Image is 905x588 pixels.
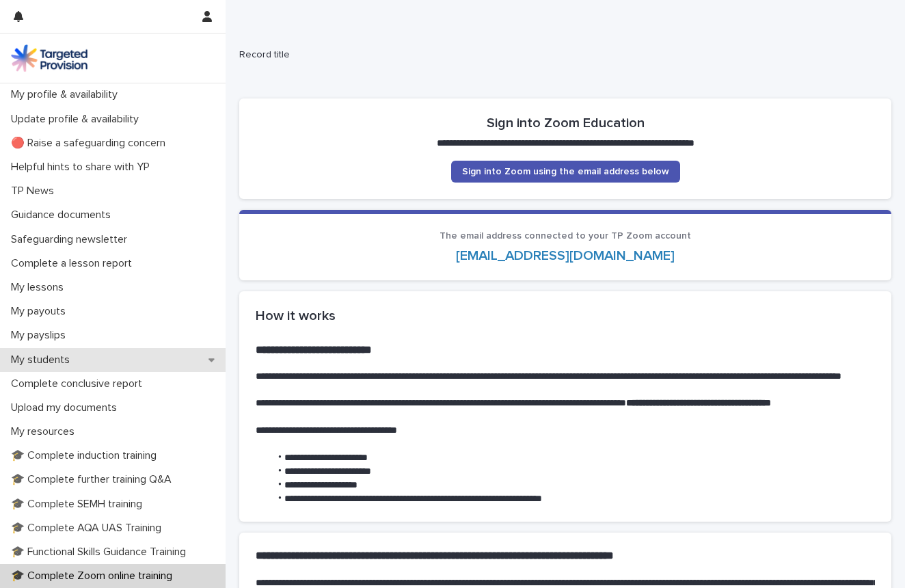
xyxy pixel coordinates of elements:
span: Sign into Zoom using the email address below [462,167,669,176]
p: My students [5,353,81,366]
p: 🎓 Complete Zoom online training [5,570,183,583]
span: The email address connected to your TP Zoom account [440,231,691,241]
p: Complete conclusive report [5,377,153,390]
p: 🎓 Functional Skills Guidance Training [5,546,197,559]
h2: Sign into Zoom Education [487,115,645,131]
a: [EMAIL_ADDRESS][DOMAIN_NAME] [456,249,675,263]
p: Complete a lesson report [5,257,143,270]
p: TP News [5,185,65,198]
a: Sign into Zoom using the email address below [451,161,680,183]
h2: Record title [239,49,886,61]
p: My payslips [5,329,77,342]
p: 🎓 Complete induction training [5,449,167,462]
p: 🎓 Complete SEMH training [5,498,153,511]
p: My payouts [5,305,77,318]
p: My lessons [5,281,75,294]
p: Safeguarding newsletter [5,233,138,246]
img: M5nRWzHhSzIhMunXDL62 [11,44,87,72]
p: My profile & availability [5,88,129,101]
p: Update profile & availability [5,113,150,126]
p: Helpful hints to share with YP [5,161,161,174]
p: Guidance documents [5,209,122,222]
p: My resources [5,425,85,438]
p: Upload my documents [5,401,128,414]
p: 🎓 Complete AQA UAS Training [5,522,172,535]
p: 🔴 Raise a safeguarding concern [5,137,176,150]
p: 🎓 Complete further training Q&A [5,473,183,486]
h2: How it works [256,308,875,324]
